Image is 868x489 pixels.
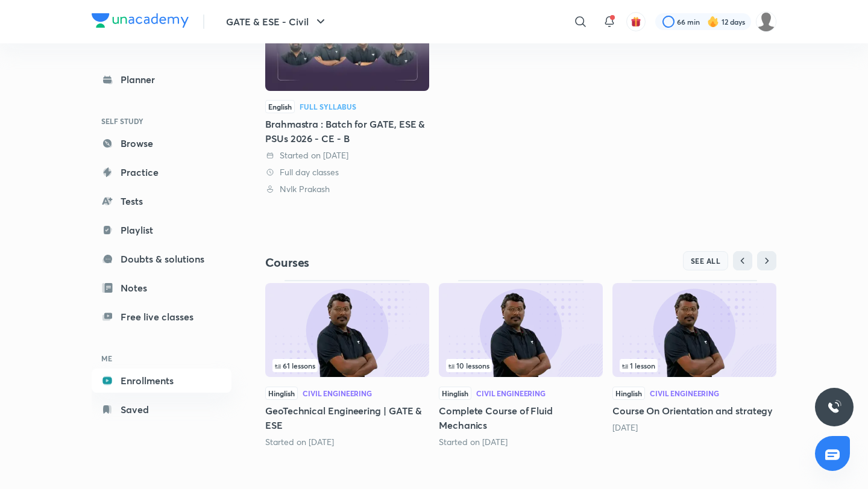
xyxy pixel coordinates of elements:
[265,255,521,270] h4: Courses
[683,251,729,270] button: SEE ALL
[446,359,596,372] div: infocontainer
[612,280,776,433] div: Course On Orientation and strategy
[265,183,429,195] div: Nvlk Prakash
[303,390,372,397] div: Civil Engineering
[691,257,721,265] span: SEE ALL
[439,436,603,448] div: Started on Sept 30
[612,422,776,434] div: 1 month ago
[612,283,776,377] img: Thumbnail
[626,12,646,31] button: avatar
[439,283,603,377] img: Thumbnail
[275,362,315,369] span: 61 lessons
[92,111,231,131] h6: SELF STUDY
[92,397,231,422] a: Saved
[476,390,546,397] div: Civil Engineering
[265,149,429,161] div: Started on 20 Aug 2025
[612,403,776,418] h5: Course On Orientation and strategy
[219,10,335,34] button: GATE & ESE - Civil
[620,359,769,372] div: left
[439,280,603,447] div: Complete Course of Fluid Mechanics
[92,189,231,213] a: Tests
[756,11,776,32] img: Rahul KD
[439,387,471,400] span: Hinglish
[631,16,641,27] img: avatar
[265,117,429,146] div: Brahmastra : Batch for GATE, ESE & PSUs 2026 - CE - B
[446,359,596,372] div: infosection
[92,218,231,242] a: Playlist
[92,348,231,369] h6: ME
[272,359,422,372] div: infosection
[620,359,769,372] div: infosection
[92,131,231,155] a: Browse
[92,67,231,92] a: Planner
[448,362,489,369] span: 10 lessons
[300,103,356,110] div: Full Syllabus
[92,160,231,184] a: Practice
[272,359,422,372] div: left
[92,276,231,300] a: Notes
[265,100,295,113] span: English
[92,247,231,271] a: Doubts & solutions
[265,283,429,377] img: Thumbnail
[620,359,769,372] div: infocontainer
[92,13,189,31] a: Company Logo
[92,305,231,329] a: Free live classes
[612,387,645,400] span: Hinglish
[707,16,719,28] img: streak
[265,436,429,448] div: Started on Aug 29
[272,359,422,372] div: infocontainer
[265,403,429,432] h5: GeoTechnical Engineering | GATE & ESE
[827,400,841,414] img: ttu
[92,13,189,28] img: Company Logo
[92,369,231,393] a: Enrollments
[265,387,298,400] span: Hinglish
[446,359,596,372] div: left
[650,390,719,397] div: Civil Engineering
[439,403,603,432] h5: Complete Course of Fluid Mechanics
[622,362,655,369] span: 1 lesson
[265,166,429,178] div: Full day classes
[265,280,429,447] div: GeoTechnical Engineering | GATE & ESE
